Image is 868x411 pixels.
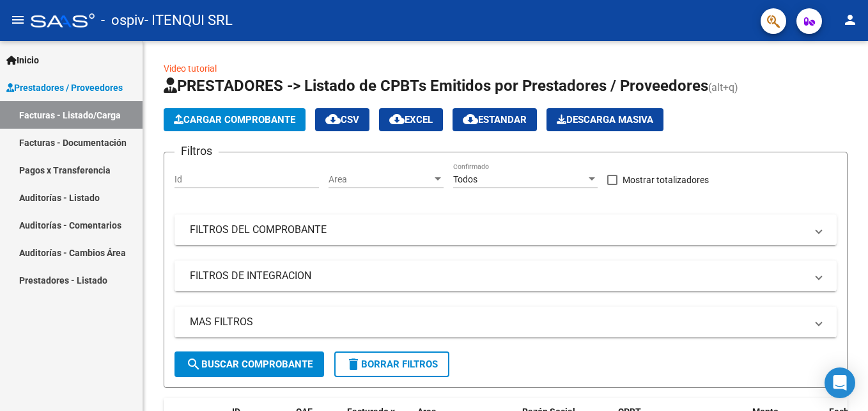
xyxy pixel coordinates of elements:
[186,357,201,372] mat-icon: search
[546,108,663,131] button: Descarga Masiva
[325,114,359,125] span: CSV
[463,111,478,127] mat-icon: cloud_download
[174,114,295,125] span: Cargar Comprobante
[164,63,217,74] a: Video tutorial
[174,261,837,291] mat-expansion-panel-header: FILTROS DE INTEGRACION
[174,142,219,160] h3: Filtros
[453,108,537,131] button: Estandar
[164,77,708,95] span: PRESTADORES -> Listado de CPBTs Emitidos por Prestadores / Proveedores
[186,359,313,370] span: Buscar Comprobante
[144,6,233,35] span: - ITENQUI SRL
[463,114,527,125] span: Estandar
[389,114,433,125] span: EXCEL
[329,174,432,185] span: Area
[6,81,123,95] span: Prestadores / Proveedores
[190,315,806,329] mat-panel-title: MAS FILTROS
[842,12,858,28] mat-icon: person
[190,223,806,237] mat-panel-title: FILTROS DEL COMPROBANTE
[346,357,361,372] mat-icon: delete
[557,114,653,125] span: Descarga Masiva
[6,53,39,67] span: Inicio
[174,307,837,337] mat-expansion-panel-header: MAS FILTROS
[325,111,341,127] mat-icon: cloud_download
[315,108,369,131] button: CSV
[334,351,449,377] button: Borrar Filtros
[101,6,144,35] span: - ospiv
[174,214,837,245] mat-expansion-panel-header: FILTROS DEL COMPROBANTE
[190,269,806,283] mat-panel-title: FILTROS DE INTEGRACION
[546,108,663,131] app-download-masive: Descarga masiva de comprobantes (adjuntos)
[174,351,324,377] button: Buscar Comprobante
[453,174,477,184] span: Todos
[164,108,306,131] button: Cargar Comprobante
[379,108,443,131] button: EXCEL
[825,367,855,398] div: Open Intercom Messenger
[10,12,26,28] mat-icon: menu
[623,172,709,188] span: Mostrar totalizadores
[708,81,738,93] span: (alt+q)
[346,359,438,370] span: Borrar Filtros
[389,111,405,127] mat-icon: cloud_download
